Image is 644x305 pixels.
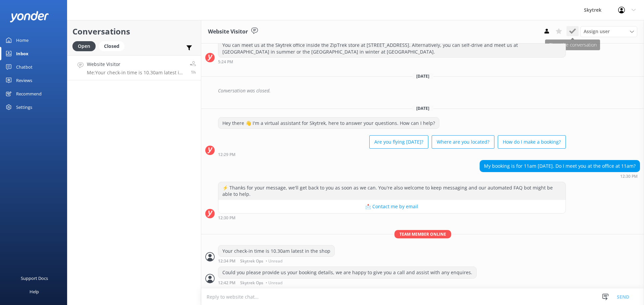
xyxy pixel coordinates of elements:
img: yonder-white-logo.png [10,11,49,22]
div: ⚡ Thanks for your message, we'll get back to you as soon as we can. You're also welcome to keep m... [218,182,566,200]
strong: 12:30 PM [218,216,235,220]
span: • Unread [266,259,282,263]
strong: 5:24 PM [218,60,233,64]
strong: 12:29 PM [218,153,235,157]
a: Website VisitorMe:Your check-in time is 10.30am latest in the shop1h [67,55,201,80]
span: 12:34pm 15-Aug-2025 (UTC +12:00) Pacific/Auckland [191,69,196,75]
p: Me: Your check-in time is 10.30am latest in the shop [87,70,185,76]
div: You can meet us at the Skytrek office inside the ZipTrek store at [STREET_ADDRESS]. Alternatively... [218,40,566,57]
div: 12:42pm 15-Aug-2025 (UTC +12:00) Pacific/Auckland [218,280,477,285]
span: [DATE] [412,73,433,79]
button: Where are you located? [432,135,494,149]
div: Recommend [16,87,42,100]
div: Inbox [16,47,29,60]
div: Settings [16,100,32,114]
div: 2025-08-10T20:39:45.929 [205,85,640,96]
span: Team member online [394,230,451,238]
div: Help [30,285,39,298]
div: 12:29pm 15-Aug-2025 (UTC +12:00) Pacific/Auckland [218,152,566,157]
strong: 12:42 PM [218,281,235,285]
div: Reviews [16,74,32,87]
span: • Unread [266,281,282,285]
span: [DATE] [412,105,433,111]
strong: 12:30 PM [620,174,638,178]
a: Open [72,42,99,50]
button: Are you flying [DATE]? [369,135,428,149]
span: Skytrek Ops [240,281,263,285]
div: Open [72,41,96,51]
button: How do I make a booking? [498,135,566,149]
strong: 12:34 PM [218,259,235,263]
div: 12:34pm 15-Aug-2025 (UTC +12:00) Pacific/Auckland [218,258,335,263]
div: Could you please provide us your booking details, we are happy to give you a call and assist with... [218,267,476,278]
div: Chatbot [16,60,33,74]
div: Hey there 👋 I'm a virtual assistant for Skytrek, here to answer your questions. How can I help? [218,118,439,129]
div: 12:30pm 15-Aug-2025 (UTC +12:00) Pacific/Auckland [480,174,640,178]
h3: Website Visitor [208,27,248,36]
div: Home [16,33,29,47]
span: Skytrek Ops [240,259,263,263]
div: Support Docs [21,272,48,285]
div: Your check-in time is 10.30am latest in the shop [218,245,334,257]
div: 05:24pm 10-Aug-2025 (UTC +12:00) Pacific/Auckland [218,59,566,64]
div: Assign User [580,26,637,37]
div: Closed [99,41,124,51]
div: My booking is for 11am [DATE]. Do I meet you at the office at 11am? [480,160,640,172]
h2: Conversations [72,25,196,38]
h4: Website Visitor [87,61,185,68]
div: Conversation was closed. [218,85,640,96]
button: 📩 Contact me by email [218,200,566,213]
a: Closed [99,42,128,50]
div: 12:30pm 15-Aug-2025 (UTC +12:00) Pacific/Auckland [218,215,566,220]
span: Assign user [584,28,610,35]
